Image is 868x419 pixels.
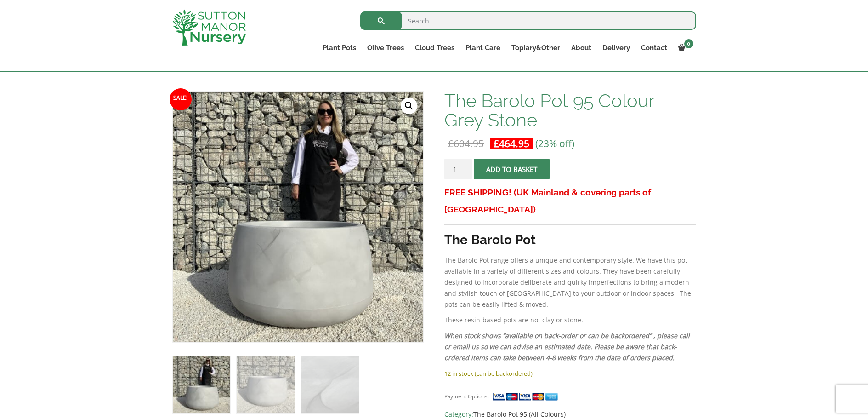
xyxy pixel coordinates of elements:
[494,137,529,150] bdi: 464.95
[494,137,499,150] span: £
[170,88,192,110] span: Sale!
[362,41,409,54] a: Olive Trees
[566,41,597,54] a: About
[597,41,635,54] a: Delivery
[301,356,358,413] img: The Barolo Pot 95 Colour Grey Stone - Image 3
[444,232,536,247] strong: The Barolo Pot
[448,137,454,150] span: £
[360,11,696,30] input: Search...
[444,184,696,218] h3: FREE SHIPPING! (UK Mainland & covering parts of [GEOGRAPHIC_DATA])
[444,159,472,179] input: Product quantity
[635,41,673,54] a: Contact
[172,9,246,46] img: logo
[444,368,696,379] p: 12 in stock (can be backordered)
[460,41,506,54] a: Plant Care
[473,410,566,419] a: The Barolo Pot 95 (All Colours)
[444,393,489,400] small: Payment Options:
[492,392,561,402] img: payment supported
[448,137,484,150] bdi: 604.95
[237,356,294,413] img: The Barolo Pot 95 Colour Grey Stone - Image 2
[444,255,696,310] p: The Barolo Pot range offers a unique and contemporary style. We have this pot available in a vari...
[673,41,696,54] a: 0
[506,41,566,54] a: Topiary&Other
[317,41,362,54] a: Plant Pots
[535,137,574,150] span: (23% off)
[444,315,696,326] p: These resin-based pots are not clay or stone.
[173,356,230,413] img: The Barolo Pot 95 Colour Grey Stone
[401,98,417,114] a: View full-screen image gallery
[444,331,690,362] em: When stock shows “available on back-order or can be backordered” , please call or email us so we ...
[684,39,693,48] span: 0
[409,41,460,54] a: Cloud Trees
[444,91,696,130] h1: The Barolo Pot 95 Colour Grey Stone
[474,159,550,179] button: Add to basket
